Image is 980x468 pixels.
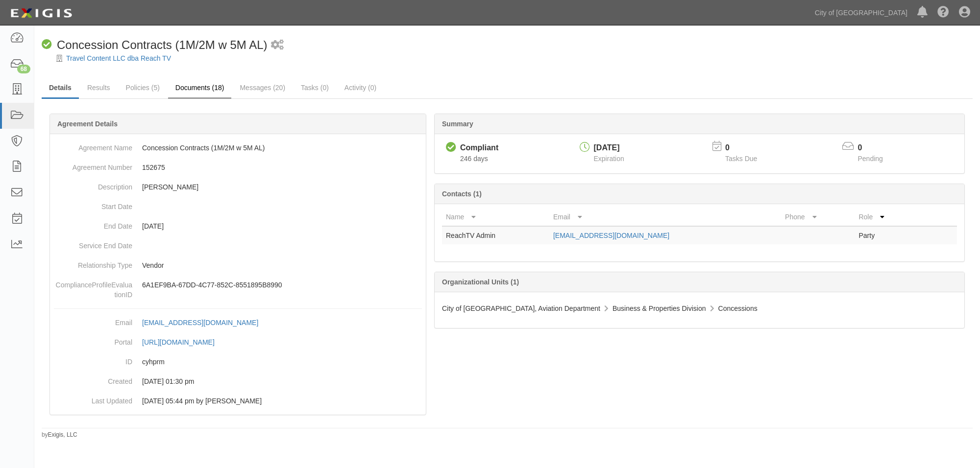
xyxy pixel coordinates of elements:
div: 68 [17,65,30,73]
th: Phone [781,208,855,226]
a: Policies (5) [119,78,167,97]
div: [EMAIL_ADDRESS][DOMAIN_NAME] [142,318,258,328]
a: Tasks (0) [294,78,336,97]
dd: [DATE] 01:30 pm [54,372,422,391]
span: Business & Properties Division [612,304,706,312]
th: Role [855,208,918,226]
a: Exigis, LLC [48,431,77,438]
td: Party [855,226,918,244]
a: Travel Content LLC dba Reach TV [66,54,171,62]
span: Expiration [594,155,624,163]
p: 0 [858,142,895,154]
td: ReachTV Admin [442,226,549,244]
dt: Start Date [54,197,132,211]
a: Details [42,78,79,99]
dt: Last Updated [54,391,132,406]
b: Agreement Details [57,120,118,128]
p: 6A1EF9BA-67DD-4C77-852C-8551895B8990 [142,280,422,290]
span: Concessions [718,304,758,312]
span: Tasks Due [725,155,757,163]
dt: Description [54,177,132,192]
dt: Created [54,372,132,386]
dt: ComplianceProfileEvaluationID [54,275,132,300]
dt: Agreement Number [54,158,132,172]
i: Compliant [42,40,52,50]
b: Contacts (1) [442,190,482,198]
span: Pending [858,155,883,163]
span: Concession Contracts (1M/2M w 5M AL) [57,38,267,51]
a: City of [GEOGRAPHIC_DATA] [810,3,912,23]
dd: [DATE] [54,216,422,236]
span: City of [GEOGRAPHIC_DATA], Aviation Department [442,304,600,312]
a: [EMAIL_ADDRESS][DOMAIN_NAME] [553,232,669,239]
dd: 152675 [54,158,422,177]
dt: Email [54,313,132,328]
p: 0 [725,142,769,154]
a: Documents (18) [168,78,232,99]
a: Activity (0) [337,78,384,97]
p: [PERSON_NAME] [142,182,422,192]
b: Organizational Units (1) [442,278,519,286]
dt: Portal [54,332,132,347]
small: by [42,431,77,439]
a: [EMAIL_ADDRESS][DOMAIN_NAME] [142,319,269,327]
th: Email [549,208,781,226]
dd: Vendor [54,256,422,275]
dt: ID [54,352,132,367]
dt: Service End Date [54,236,132,251]
div: Concession Contracts (1M/2M w 5M AL) [42,37,267,53]
b: Summary [442,120,473,128]
i: Compliant [446,142,456,153]
i: 1 scheduled workflow [271,40,284,50]
a: Messages (20) [232,78,293,97]
dd: cyhprm [54,352,422,372]
dt: Agreement Name [54,138,132,153]
a: [URL][DOMAIN_NAME] [142,338,225,346]
dd: Concession Contracts (1M/2M w 5M AL) [54,138,422,158]
div: [DATE] [594,142,624,154]
th: Name [442,208,549,226]
img: logo-5460c22ac91f19d4615b14bd174203de0afe785f0fc80cf4dbbc73dc1793850b.png [7,4,75,22]
i: Help Center - Complianz [937,7,949,19]
dt: End Date [54,216,132,231]
span: Since 01/08/2025 [460,155,488,163]
a: Results [80,78,118,97]
dd: [DATE] 05:44 pm by [PERSON_NAME] [54,391,422,411]
dt: Relationship Type [54,256,132,270]
div: Compliant [460,142,498,154]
